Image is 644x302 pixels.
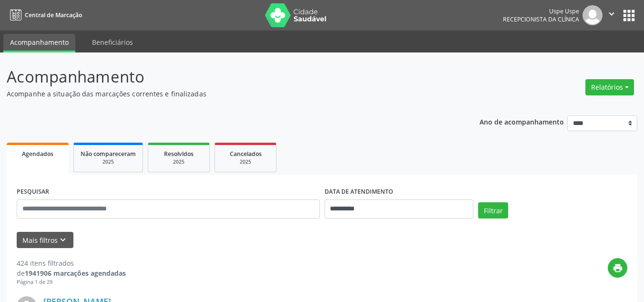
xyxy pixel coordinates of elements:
[325,185,393,199] label: DATA DE ATENDIMENTO
[3,34,75,52] a: Acompanhamento
[85,34,140,51] a: Beneficiários
[155,158,203,166] div: 2025
[585,79,634,95] button: Relatórios
[25,11,82,19] span: Central de Marcação
[17,278,126,286] div: Página 1 de 29
[17,268,126,278] div: de
[606,9,617,19] i: 
[81,158,136,166] div: 2025
[478,202,508,219] button: Filtrar
[17,185,49,199] label: PESQUISAR
[17,232,73,249] button: Mais filtroskeyboard_arrow_down
[222,158,269,166] div: 2025
[621,7,637,24] button: apps
[230,150,262,158] span: Cancelados
[7,89,448,99] p: Acompanhe a situação das marcações correntes e finalizadas
[480,115,564,127] p: Ano de acompanhamento
[7,65,448,89] p: Acompanhamento
[17,258,126,268] div: 424 itens filtrados
[7,7,82,23] a: Central de Marcação
[81,150,136,158] span: Não compareceram
[608,258,627,278] button: print
[613,263,623,273] i: print
[22,150,53,158] span: Agendados
[25,269,126,278] strong: 1941906 marcações agendadas
[603,5,621,25] button: 
[503,7,579,15] div: Uspe Uspe
[58,235,68,245] i: keyboard_arrow_down
[503,15,579,23] span: Recepcionista da clínica
[164,150,194,158] span: Resolvidos
[583,5,603,25] img: img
